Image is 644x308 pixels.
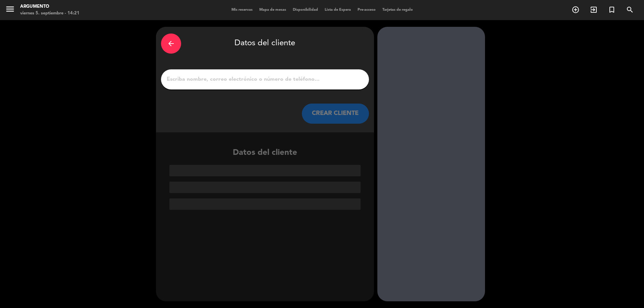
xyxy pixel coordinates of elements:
[228,8,256,12] span: Mis reservas
[256,8,289,12] span: Mapa de mesas
[5,4,15,14] i: menu
[379,8,416,12] span: Tarjetas de regalo
[20,3,79,10] div: Argumento
[572,6,580,14] i: add_circle_outline
[289,8,321,12] span: Disponibilidad
[20,10,79,17] div: viernes 5. septiembre - 14:21
[302,104,369,124] button: CREAR CLIENTE
[166,75,364,84] input: Escriba nombre, correo electrónico o número de teléfono...
[5,4,15,16] button: menu
[167,40,175,48] i: arrow_back
[608,6,616,14] i: turned_in_not
[321,8,354,12] span: Lista de Espera
[626,6,634,14] i: search
[354,8,379,12] span: Pre-acceso
[161,32,369,55] div: Datos del cliente
[590,6,598,14] i: exit_to_app
[156,146,374,210] div: Datos del cliente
